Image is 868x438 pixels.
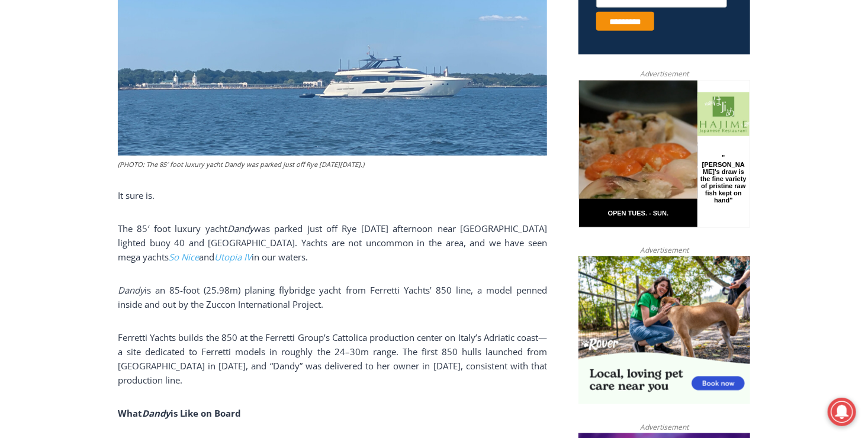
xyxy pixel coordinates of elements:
span: was parked just off Rye [DATE] afternoon near [GEOGRAPHIC_DATA] lighted buoy 40 and [GEOGRAPHIC_D... [118,223,547,263]
i: Dandy [142,407,171,419]
a: Open Tues. - Sun. [PHONE_NUMBER] [1,119,119,147]
figcaption: (PHOTO: The 85′ foot luxury yacht Dandy was parked just off Rye [DATE][DATE].) [118,159,547,170]
span: Dandy [118,284,144,296]
div: "We would have speakers with experience in local journalism speak to us about their experiences a... [299,1,560,115]
span: Intern @ [DOMAIN_NAME] [310,118,549,144]
div: Available for Private Home, Business, Club or Other Events [78,15,292,38]
a: So Nice [169,251,199,263]
span: Open Tues. - Sun. [PHONE_NUMBER] [4,122,116,167]
span: and [199,251,214,263]
h4: Book [PERSON_NAME]'s Good Humor for Your Event [361,12,412,46]
span: The 85′ foot luxury yacht [118,223,227,234]
a: Book [PERSON_NAME]'s Good Humor for Your Event [352,4,427,54]
a: Utopia IV [214,251,252,263]
span: Advertisement [628,244,700,256]
span: It sure is. [118,189,155,201]
span: Advertisement [628,68,700,79]
span: Ferretti Yachts builds the 850 at the Ferretti Group’s Cattolica production center on Italy’s Adr... [118,331,547,386]
b: is Like on Board [171,407,241,419]
a: Intern @ [DOMAIN_NAME] [285,115,574,147]
span: Advertisement [628,421,700,433]
span: Dandy [227,223,254,234]
div: "[PERSON_NAME]'s draw is the fine variety of pristine raw fish kept on hand" [121,74,168,141]
span: is an 85-foot (25.98m) planing flybridge yacht from Ferretti Yachts’ 850 line, a model penned ins... [118,284,547,310]
span: in our waters. [252,251,308,263]
b: What [118,407,142,419]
